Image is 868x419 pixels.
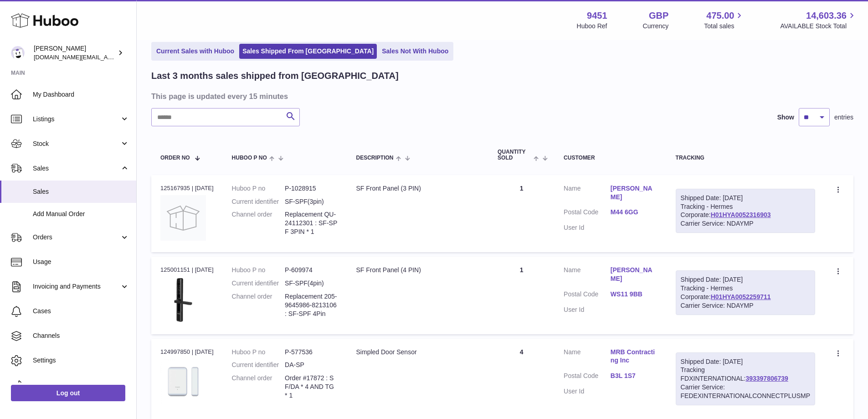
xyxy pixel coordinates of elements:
[356,184,480,193] div: SF Front Panel (3 PIN)
[285,292,338,318] dd: Replacement 205-9645986-8213106 : SF-SPF 4Pin
[11,385,125,401] a: Log out
[285,374,338,400] dd: Order #17872 : SF/DA * 4 AND TG * 1
[33,210,129,218] span: Add Manual Order
[356,155,394,161] span: Description
[564,223,611,232] dt: User Id
[232,292,285,318] dt: Channel order
[232,210,285,236] dt: Channel order
[33,381,129,389] span: Returns
[33,115,120,124] span: Listings
[34,53,181,61] span: [DOMAIN_NAME][EMAIL_ADDRESS][DOMAIN_NAME]
[676,155,815,161] div: Tracking
[780,22,857,31] span: AVAILABLE Stock Total
[33,90,129,99] span: My Dashboard
[285,210,338,236] dd: Replacement QU-24112301 : SF-SPF 3PIN * 1
[160,155,190,161] span: Order No
[564,348,611,367] dt: Name
[379,44,452,59] a: Sales Not With Huboo
[564,387,611,396] dt: User Id
[151,91,851,101] h3: This page is updated every 15 minutes
[498,149,531,161] span: Quantity Sold
[676,352,815,405] div: Tracking FDXINTERNATIONAL:
[611,184,657,202] a: [PERSON_NAME]
[564,266,611,285] dt: Name
[232,361,285,369] dt: Current identifier
[33,164,120,173] span: Sales
[564,155,657,161] div: Customer
[151,70,399,82] h2: Last 3 months sales shipped from [GEOGRAPHIC_DATA]
[676,189,815,233] div: Tracking - Hermes Corporate:
[706,10,734,22] span: 475.00
[160,195,206,241] img: no-photo.jpg
[676,270,815,315] div: Tracking - Hermes Corporate:
[160,359,206,404] img: 94511700518193.jpg
[356,266,480,274] div: SF Front Panel (4 PIN)
[153,44,237,59] a: Current Sales with Huboo
[356,348,480,357] div: Simpled Door Sensor
[160,277,206,323] img: 1669896661.png
[232,155,267,161] span: Huboo P no
[780,10,857,31] a: 14,603.36 AVAILABLE Stock Total
[232,266,285,274] dt: Huboo P no
[285,266,338,274] dd: P-609974
[285,184,338,193] dd: P-1028915
[488,175,555,252] td: 1
[33,140,120,148] span: Stock
[34,44,116,62] div: [PERSON_NAME]
[488,257,555,334] td: 1
[564,208,611,219] dt: Postal Code
[232,279,285,288] dt: Current identifier
[745,375,788,382] a: 393397806739
[232,184,285,193] dt: Huboo P no
[33,282,120,291] span: Invoicing and Payments
[611,208,657,217] a: M44 6GG
[239,44,377,59] a: Sales Shipped From [GEOGRAPHIC_DATA]
[160,266,214,274] div: 125001151 | [DATE]
[681,194,810,202] div: Shipped Date: [DATE]
[704,10,745,31] a: 475.00 Total sales
[649,10,668,22] strong: GBP
[681,357,810,366] div: Shipped Date: [DATE]
[33,258,129,266] span: Usage
[33,331,129,340] span: Channels
[285,279,338,288] dd: SF-SPF(4pin)
[611,290,657,299] a: WS11 9BB
[564,290,611,301] dt: Postal Code
[285,348,338,357] dd: P-577536
[711,211,771,218] a: H01HYA0052316903
[160,184,214,192] div: 125167935 | [DATE]
[681,219,810,228] div: Carrier Service: NDAYMP
[704,22,745,31] span: Total sales
[577,22,607,31] div: Huboo Ref
[33,233,120,242] span: Orders
[806,10,847,22] span: 14,603.36
[611,348,657,365] a: MRB Contracting Inc
[681,301,810,310] div: Carrier Service: NDAYMP
[564,305,611,314] dt: User Id
[587,10,607,22] strong: 9451
[232,374,285,400] dt: Channel order
[611,266,657,283] a: [PERSON_NAME]
[11,46,25,60] img: amir.ch@gmail.com
[33,187,129,196] span: Sales
[564,184,611,204] dt: Name
[488,339,555,419] td: 4
[232,348,285,357] dt: Huboo P no
[33,356,129,365] span: Settings
[777,113,794,122] label: Show
[160,348,214,356] div: 124997850 | [DATE]
[33,307,129,316] span: Cases
[711,293,771,300] a: H01HYA0052259711
[232,197,285,206] dt: Current identifier
[564,372,611,383] dt: Postal Code
[611,372,657,380] a: B3L 1S7
[681,383,810,400] div: Carrier Service: FEDEXINTERNATIONALCONNECTPLUSMP
[285,197,338,206] dd: SF-SPF(3pin)
[834,113,853,122] span: entries
[285,361,338,369] dd: DA-SP
[681,275,810,284] div: Shipped Date: [DATE]
[643,22,669,31] div: Currency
